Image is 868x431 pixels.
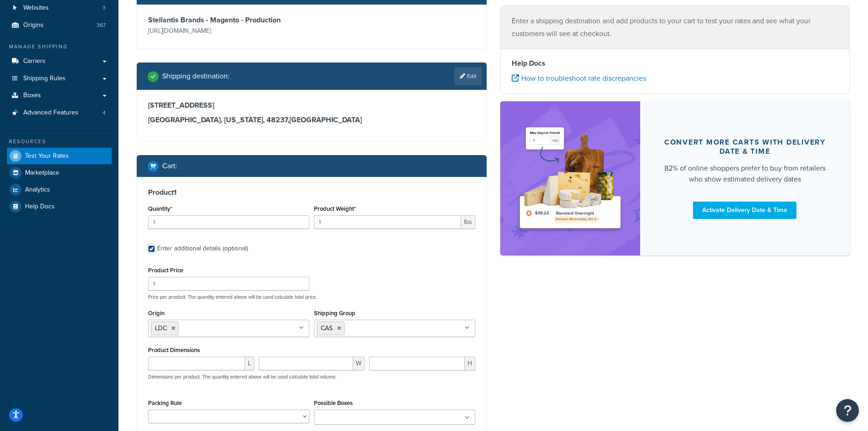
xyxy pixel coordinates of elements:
[103,4,106,12] span: 3
[7,17,112,34] a: Origins367
[662,163,828,185] div: 82% of online shoppers prefer to buy from retailers who show estimated delivery dates
[836,399,859,422] button: Open Resource Center
[155,323,167,333] span: LDC
[162,72,230,80] h2: Shipping destination :
[7,87,112,104] a: Boxes
[314,215,461,229] input: 0.00
[7,148,112,164] a: Test Your Rates
[23,4,49,12] span: Websites
[148,347,200,353] label: Product Dimensions
[7,182,112,198] a: Analytics
[23,57,46,65] span: Carriers
[314,400,353,406] label: Possible Boxes
[148,205,172,212] label: Quantity*
[512,58,839,69] h4: Help Docs
[514,115,627,242] img: feature-image-ddt-36eae7f7280da8017bfb280eaccd9c446f90b1fe08728e4019434db127062ab4.png
[512,73,646,83] a: How to troubleshoot rate discrepancies
[148,245,155,252] input: Enter additional details (optional)
[7,53,112,70] a: Carriers
[103,109,106,117] span: 4
[7,104,112,121] a: Advanced Features4
[512,15,839,40] p: Enter a shipping destination and add products to your cart to test your rates and see what your c...
[148,310,164,317] label: Origin
[454,67,482,85] a: Edit
[148,188,475,197] h3: Product 1
[148,25,309,37] p: [URL][DOMAIN_NAME]
[7,104,112,121] li: Advanced Features
[314,310,355,317] label: Shipping Group
[148,115,475,125] h3: [GEOGRAPHIC_DATA], [US_STATE], 48237 , [GEOGRAPHIC_DATA]
[662,138,828,156] div: Convert more carts with delivery date & time
[23,92,41,99] span: Boxes
[25,203,55,211] span: Help Docs
[7,138,112,145] div: Resources
[23,109,78,117] span: Advanced Features
[7,43,112,51] div: Manage Shipping
[146,374,337,380] p: Dimensions per product. The quantity entered above will be used calculate total volume.
[148,267,183,274] label: Product Price
[353,357,365,370] span: W
[7,17,112,34] li: Origins
[693,202,796,219] a: Activate Delivery Date & Time
[148,16,309,25] h3: Stellantis Brands - Magento - Production
[148,215,309,229] input: 0
[321,323,333,333] span: CAS
[465,357,475,370] span: H
[146,294,478,300] p: Price per product. The quantity entered above will be used calculate total price.
[23,75,66,83] span: Shipping Rules
[25,152,69,160] span: Test Your Rates
[97,21,106,29] span: 367
[148,101,475,110] h3: [STREET_ADDRESS]
[25,169,59,177] span: Marketplace
[23,21,44,29] span: Origins
[148,400,182,406] label: Packing Rule
[157,242,248,255] div: Enter additional details (optional)
[314,205,356,212] label: Product Weight*
[461,215,475,229] span: lbs
[25,186,50,194] span: Analytics
[245,357,254,370] span: L
[7,198,112,215] a: Help Docs
[162,162,177,170] h2: Cart :
[7,70,112,87] a: Shipping Rules
[7,165,112,181] a: Marketplace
